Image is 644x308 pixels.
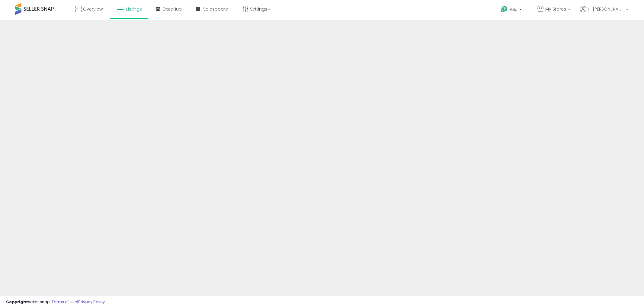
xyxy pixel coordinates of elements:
span: Salesboard [203,6,228,12]
span: Overview [83,6,103,12]
span: Listings [126,6,142,12]
span: DataHub [163,6,182,12]
a: Hi [PERSON_NAME] [580,6,628,20]
span: Help [509,7,517,12]
i: Get Help [500,5,508,13]
span: My Stores [545,6,566,12]
a: Help [496,1,528,20]
span: Hi [PERSON_NAME] [588,6,624,12]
